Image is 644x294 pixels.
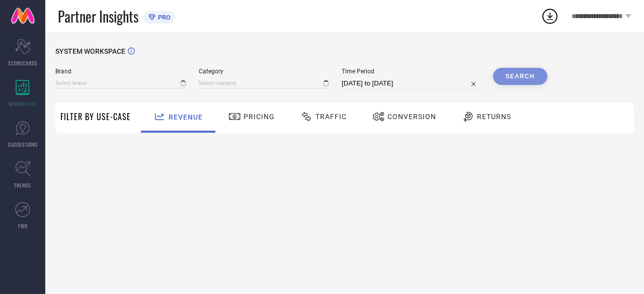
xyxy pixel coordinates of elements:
span: Brand [55,68,186,75]
span: Pricing [244,113,275,121]
input: Select brand [55,78,186,88]
span: SUGGESTIONS [8,141,38,148]
span: PRO [155,14,171,21]
span: WORKSPACE [9,100,37,108]
span: Revenue [169,113,203,121]
span: Filter By Use-Case [60,111,131,123]
div: Open download list [541,7,559,25]
span: Partner Insights [58,6,138,27]
span: SYSTEM WORKSPACE [55,47,125,55]
span: TRENDS [14,181,31,189]
span: Time Period [342,68,480,75]
span: SCORECARDS [8,59,38,67]
input: Select time period [342,77,480,89]
span: Returns [477,113,511,121]
span: Traffic [315,113,347,121]
span: Category [199,68,330,75]
span: FWD [18,222,28,230]
input: Select category [199,78,330,88]
span: Conversion [387,113,436,121]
